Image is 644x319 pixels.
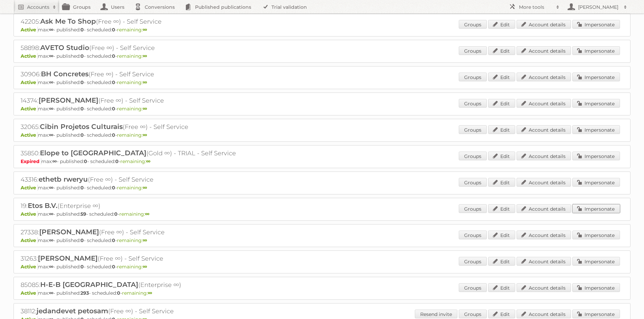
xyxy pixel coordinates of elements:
strong: ∞ [49,27,53,33]
strong: 0 [112,264,115,270]
span: remaining: [117,264,147,270]
span: Active [21,264,38,270]
a: Edit [488,152,515,160]
a: Groups [459,204,487,213]
span: remaining: [117,237,147,243]
span: Active [21,106,38,112]
p: max: - published: - scheduled: - [21,237,623,243]
span: remaining: [117,185,147,191]
a: Account details [517,152,571,160]
span: remaining: [117,27,147,33]
h2: 35850: (Gold ∞) - TRIAL - Self Service [21,149,257,158]
span: Active [21,53,38,59]
strong: ∞ [49,185,53,191]
a: Impersonate [572,204,620,213]
strong: 0 [80,264,84,270]
a: Resend invite [415,310,457,318]
a: Impersonate [572,125,620,134]
strong: ∞ [143,185,147,191]
a: Account details [517,178,571,187]
h2: [PERSON_NAME] [576,4,620,10]
strong: 0 [112,27,115,33]
strong: ∞ [49,79,53,85]
h2: 27338: (Free ∞) - Self Service [21,228,257,237]
strong: 0 [112,79,115,85]
span: Active [21,132,38,138]
strong: ∞ [143,79,147,85]
a: Account details [517,99,571,108]
a: Edit [488,73,515,81]
span: BH Concretes [41,70,89,78]
strong: ∞ [143,106,147,112]
a: Groups [459,231,487,239]
a: Edit [488,231,515,239]
a: Impersonate [572,178,620,187]
h2: 14374: (Free ∞) - Self Service [21,96,257,105]
a: Groups [459,99,487,108]
strong: ∞ [143,132,147,138]
a: Impersonate [572,73,620,81]
a: Impersonate [572,257,620,266]
a: Account details [517,125,571,134]
h2: 31263: (Free ∞) - Self Service [21,254,257,263]
span: Elope to [GEOGRAPHIC_DATA] [40,149,146,157]
strong: ∞ [143,27,147,33]
h2: Accounts [27,4,49,10]
strong: ∞ [143,264,147,270]
span: remaining: [117,106,147,112]
strong: 59 [80,211,86,217]
span: [PERSON_NAME] [38,254,98,262]
span: Active [21,185,38,191]
p: max: - published: - scheduled: - [21,27,623,33]
strong: 0 [80,79,84,85]
h2: 43316: (Free ∞) - Self Service [21,175,257,184]
strong: 0 [80,132,84,138]
strong: 0 [80,53,84,59]
a: Groups [459,152,487,160]
h2: 85085: (Enterprise ∞) [21,281,257,289]
a: Edit [488,283,515,292]
a: Edit [488,99,515,108]
a: Groups [459,257,487,266]
h2: 58898: (Free ∞) - Self Service [21,44,257,52]
a: Edit [488,46,515,55]
span: Ask Me To Shop [40,17,96,25]
p: max: - published: - scheduled: - [21,53,623,59]
span: jedandevet petosam [37,307,108,315]
a: Account details [517,257,571,266]
a: Edit [488,310,515,318]
a: Impersonate [572,152,620,160]
a: Account details [517,73,571,81]
span: Cibin Projetos Culturais [40,123,123,131]
a: Groups [459,73,487,81]
p: max: - published: - scheduled: - [21,158,623,164]
a: Impersonate [572,310,620,318]
h2: 32065: (Free ∞) - Self Service [21,123,257,131]
a: Account details [517,204,571,213]
span: Etos B.V. [28,202,57,210]
strong: ∞ [49,211,53,217]
h2: 38112: (Free ∞) - Self Service [21,307,257,316]
a: Groups [459,283,487,292]
span: remaining: [117,53,147,59]
span: ethetb rweryu [39,175,88,183]
strong: 0 [117,290,120,296]
strong: 0 [84,158,87,164]
span: Active [21,290,38,296]
p: max: - published: - scheduled: - [21,264,623,270]
h2: 30906: (Free ∞) - Self Service [21,70,257,79]
strong: 0 [80,237,84,243]
strong: ∞ [49,290,53,296]
strong: ∞ [145,211,149,217]
a: Edit [488,204,515,213]
p: max: - published: - scheduled: - [21,132,623,138]
a: Account details [517,20,571,29]
a: Edit [488,257,515,266]
span: H-E-B [GEOGRAPHIC_DATA] [40,281,138,289]
a: Impersonate [572,46,620,55]
h2: 42205: (Free ∞) - Self Service [21,17,257,26]
strong: 0 [112,237,115,243]
a: Edit [488,125,515,134]
span: Active [21,211,38,217]
a: Account details [517,283,571,292]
